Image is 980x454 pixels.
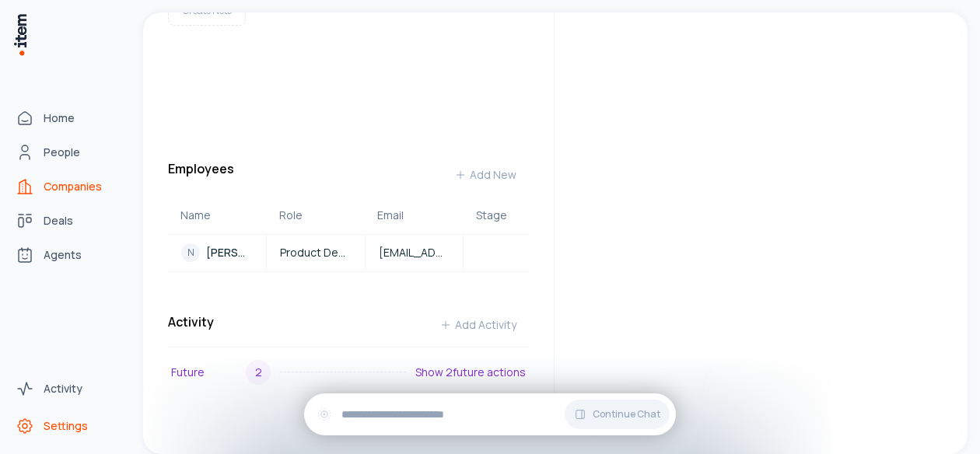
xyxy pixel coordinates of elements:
div: Email [377,208,451,223]
span: People [44,145,80,160]
a: N[PERSON_NAME] [169,243,265,262]
span: Continue Chat [593,408,660,421]
div: Stage [476,208,516,223]
a: Companies [9,171,128,202]
a: Product Designer [268,245,364,260]
span: Activity [44,381,82,396]
p: Show 2 future actions [415,365,526,380]
span: Companies [44,179,102,194]
p: Future [171,364,246,381]
a: [EMAIL_ADDRESS][DOMAIN_NAME] [366,245,463,260]
a: Agents [9,239,128,271]
span: Agents [44,247,82,263]
span: [EMAIL_ADDRESS][DOMAIN_NAME] [379,245,450,260]
h3: Activity [168,313,214,331]
button: Future2Show 2future actions [168,354,529,391]
img: Item Brain Logo [12,12,28,57]
div: N [181,243,200,262]
a: Activity [9,373,128,404]
button: Add New [442,159,529,190]
div: Continue Chat [304,393,676,435]
button: Add Activity [427,309,529,340]
a: Deals [9,205,128,236]
span: Product Designer [280,245,352,260]
button: Continue Chat [565,400,670,429]
a: Settings [9,410,128,442]
div: Role [279,208,353,223]
div: 2 [246,360,271,385]
h3: Employees [168,159,234,190]
a: Home [9,103,128,134]
div: Name [180,208,254,223]
span: Settings [44,418,88,434]
span: Deals [44,213,73,229]
span: Home [44,110,75,126]
a: People [9,137,128,168]
p: [PERSON_NAME] [206,245,253,260]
